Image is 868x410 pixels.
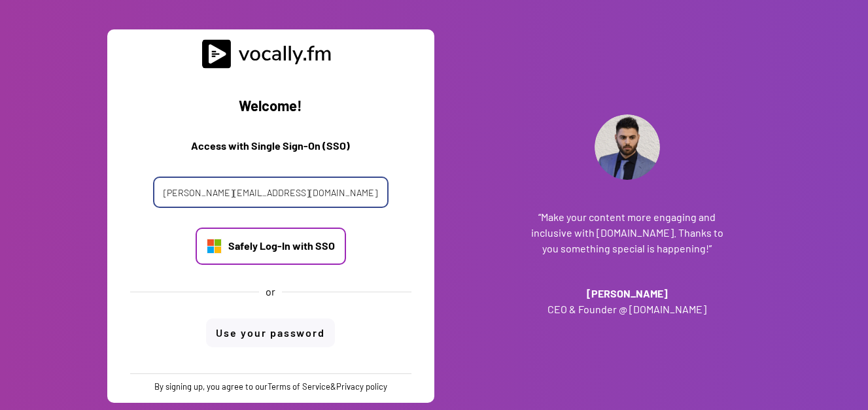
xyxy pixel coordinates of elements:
img: Addante_Profile.png [595,114,660,180]
button: Use your password [206,318,335,347]
h3: “Make your content more engaging and inclusive with [DOMAIN_NAME]. Thanks to you something specia... [529,209,725,256]
h2: Welcome! [117,95,425,118]
div: By signing up, you agree to our & [154,381,387,392]
input: Your email [153,177,389,208]
div: or [266,284,275,299]
h3: CEO & Founder @ [DOMAIN_NAME] [529,301,725,317]
h3: Access with Single Sign-On (SSO) [117,138,425,162]
a: Terms of Service [268,381,330,392]
h3: [PERSON_NAME] [529,286,725,301]
div: Safely Log-In with SSO [228,239,335,253]
img: vocally%20logo.svg [202,39,339,69]
img: Microsoft_logo.svg [207,239,222,254]
a: Privacy policy [336,381,387,392]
